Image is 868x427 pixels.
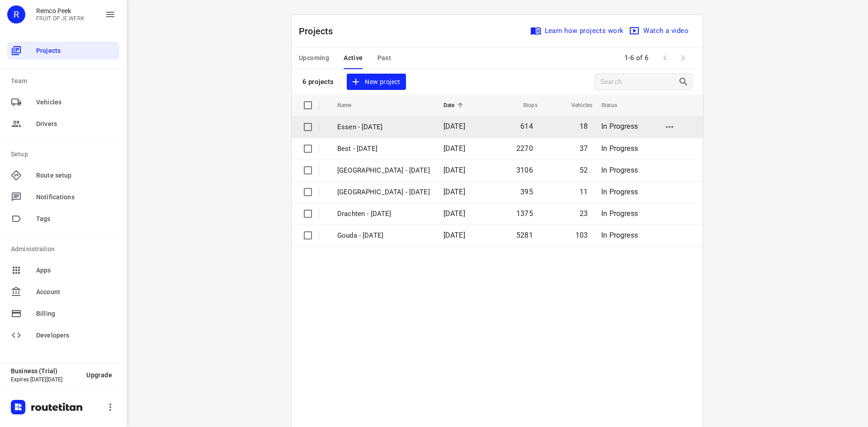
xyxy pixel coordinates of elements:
[443,166,465,174] span: [DATE]
[344,52,363,64] span: Active
[36,119,116,129] span: Drivers
[580,188,588,196] span: 11
[302,78,334,86] p: 6 projects
[352,76,400,88] span: New project
[511,100,538,111] span: Stops
[337,230,430,241] p: Gouda - Monday
[601,209,638,218] span: In Progress
[580,122,588,131] span: 18
[36,98,116,107] span: Vehicles
[7,210,119,228] div: Tags
[36,192,116,202] span: Notifications
[443,209,465,218] span: [DATE]
[7,261,119,279] div: Apps
[516,209,533,218] span: 1375
[516,144,533,153] span: 2270
[337,100,363,111] span: Name
[299,24,340,38] p: Projects
[11,367,79,375] p: Business (Trial)
[678,76,692,87] div: Search
[11,76,119,86] p: Team
[36,331,116,340] span: Developers
[79,367,119,383] button: Upgrade
[656,49,674,67] span: Previous Page
[7,5,25,23] div: R
[86,371,112,379] span: Upgrade
[7,283,119,301] div: Account
[601,231,638,239] span: In Progress
[337,144,430,154] p: Best - Monday
[7,305,119,323] div: Billing
[11,376,79,383] p: Expires [DATE][DATE]
[580,166,588,174] span: 52
[580,144,588,153] span: 37
[11,244,119,254] p: Administration
[36,15,85,22] p: FRUIT OP JE WERK
[7,326,119,344] div: Developers
[560,100,592,111] span: Vehicles
[516,231,533,239] span: 5281
[7,115,119,133] div: Drivers
[36,7,85,14] p: Remco Peek
[7,42,119,60] div: Projects
[337,165,430,176] p: Zwolle - Monday
[7,188,119,206] div: Notifications
[516,166,533,174] span: 3106
[674,49,692,67] span: Next Page
[36,309,116,319] span: Billing
[580,209,588,218] span: 23
[601,100,629,111] span: Status
[36,171,116,180] span: Route setup
[601,144,638,153] span: In Progress
[520,188,533,196] span: 395
[36,46,116,56] span: Projects
[347,74,406,90] button: New project
[36,266,116,275] span: Apps
[36,214,116,224] span: Tags
[443,144,465,153] span: [DATE]
[36,287,116,297] span: Account
[377,52,392,64] span: Past
[520,122,533,131] span: 614
[443,100,467,111] span: Date
[7,166,119,184] div: Route setup
[576,231,588,239] span: 103
[601,188,638,196] span: In Progress
[337,187,430,197] p: Antwerpen - Monday
[337,209,430,219] p: Drachten - Monday
[299,52,329,64] span: Upcoming
[443,188,465,196] span: [DATE]
[337,122,430,132] p: Essen - [DATE]
[443,231,465,239] span: [DATE]
[11,150,119,159] p: Setup
[443,122,465,131] span: [DATE]
[601,166,638,174] span: In Progress
[600,75,678,89] input: Search projects
[601,122,638,131] span: In Progress
[621,48,652,68] span: 1-6 of 6
[7,93,119,111] div: Vehicles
